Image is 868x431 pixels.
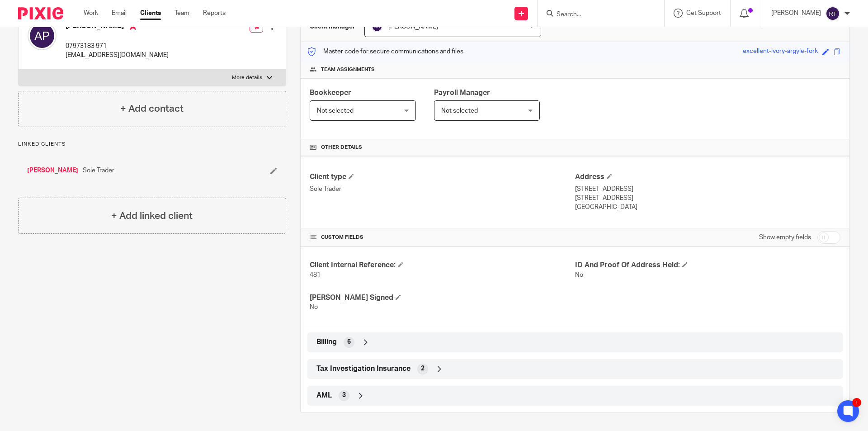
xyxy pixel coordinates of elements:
p: 07973183 971 [66,42,169,51]
div: excellent-ivory-argyle-fork [743,47,818,57]
span: 2 [421,364,425,373]
a: Work [84,9,98,18]
span: Payroll Manager [434,89,490,96]
h4: ID And Proof Of Address Held: [575,260,840,270]
span: Billing [316,337,337,347]
p: [STREET_ADDRESS] [575,194,840,203]
p: More details [232,74,262,81]
h4: + Add linked client [111,209,193,223]
a: [PERSON_NAME] [27,166,78,175]
span: No [310,304,318,310]
span: Get Support [686,10,721,16]
a: Team [175,9,189,18]
img: svg%3E [826,6,840,21]
h4: + Add contact [120,102,184,116]
span: 3 [342,391,346,400]
h4: [PERSON_NAME] Signed [310,293,575,303]
p: Sole Trader [310,185,575,194]
p: [GEOGRAPHIC_DATA] [575,203,840,212]
span: Bookkeeper [310,89,351,96]
p: [STREET_ADDRESS] [575,185,840,194]
a: Email [112,9,127,18]
h4: Address [575,172,840,182]
span: AML [316,391,332,400]
h4: CUSTOM FIELDS [310,234,575,241]
p: Master code for secure communications and files [307,47,463,56]
p: [PERSON_NAME] [771,9,821,18]
p: [EMAIL_ADDRESS][DOMAIN_NAME] [66,51,169,60]
span: 481 [310,272,321,278]
span: Not selected [441,108,478,114]
h4: Client type [310,172,575,182]
label: Show empty fields [759,233,811,242]
a: Clients [140,9,161,18]
div: 1 [852,398,861,407]
span: Team assignments [321,66,375,73]
input: Search [556,11,637,19]
span: 6 [347,337,351,346]
a: Reports [203,9,226,18]
span: Other details [321,144,362,151]
h4: Client Internal Reference: [310,260,575,270]
img: svg%3E [28,21,57,50]
p: Linked clients [18,141,286,148]
span: No [575,272,583,278]
span: Sole Trader [83,166,114,175]
img: Pixie [18,7,63,19]
span: Not selected [317,108,354,114]
span: Tax Investigation Insurance [316,364,410,374]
